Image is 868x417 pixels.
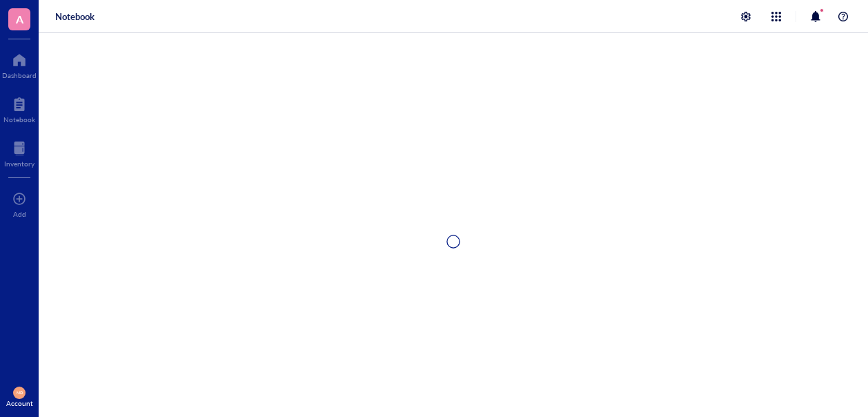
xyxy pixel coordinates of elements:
[3,115,35,124] div: Notebook
[55,10,95,23] a: Notebook
[16,10,23,28] span: A
[4,137,34,168] a: Inventory
[13,210,26,218] div: Add
[3,93,35,124] a: Notebook
[2,49,37,79] a: Dashboard
[4,159,34,168] div: Inventory
[6,399,33,407] div: Account
[16,390,23,395] span: MD
[2,71,37,79] div: Dashboard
